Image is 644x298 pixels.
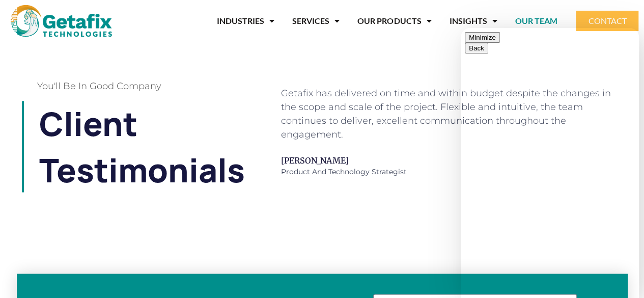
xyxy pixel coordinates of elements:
a: INDUSTRIES [217,9,274,33]
h2: Client Testimonials [39,101,215,192]
a: SERVICES [292,9,340,33]
a: OUR PRODUCTS [357,9,431,33]
span: Product and Technology Strategist [281,167,617,177]
a: INSIGHTS [449,9,497,33]
span: CONTACT [588,17,626,25]
div: Getafix has delivered on time and within budget despite the changes in the scope and scale of the... [281,87,617,142]
div: Slides [245,76,627,187]
iframe: chat widget [461,28,639,298]
img: web and mobile application development company [11,5,112,37]
div: 1 / 3 [245,76,627,187]
a: CONTACT [576,11,638,31]
span: [PERSON_NAME] [281,154,617,167]
nav: Menu [127,9,557,33]
h4: You'll be in good company [37,82,215,91]
a: OUR TEAM [515,9,557,33]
